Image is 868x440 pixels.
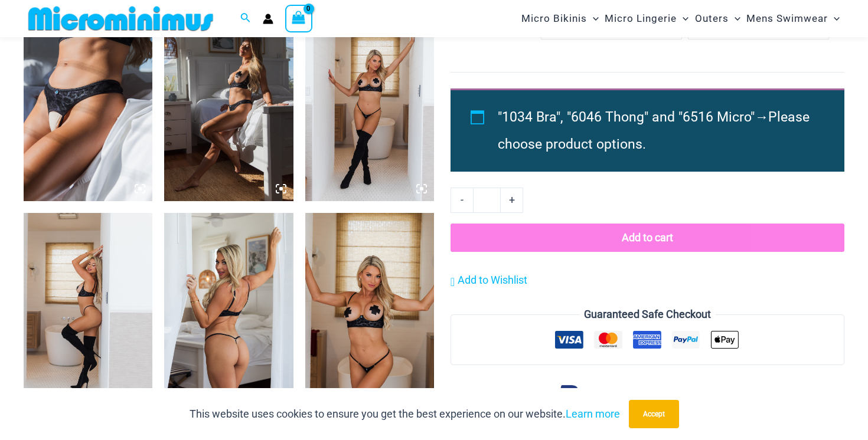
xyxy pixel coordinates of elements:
[746,4,828,34] span: Mens Swimwear
[263,14,273,24] a: Account icon link
[695,4,729,34] span: Outers
[579,306,716,323] legend: Guaranteed Safe Checkout
[498,109,755,125] span: "1034 Bra", "6046 Thong" and "6516 Micro"
[451,188,473,212] a: -
[729,4,740,34] span: Menu Toggle
[587,4,599,34] span: Menu Toggle
[305,8,434,201] img: Nights Fall Silver Leopard 1036 Bra 6516 Micro
[566,408,620,420] a: Learn more
[24,8,152,201] img: Nights Fall Silver Leopard 1036 Bra 6046 Thong
[458,274,527,286] span: Add to Wishlist
[521,4,587,34] span: Micro Bikinis
[451,224,844,252] button: Add to cart
[518,4,602,34] a: Micro BikinisMenu ToggleMenu Toggle
[305,213,434,406] img: Nights Fall Silver Leopard 1036 Bra 6516 Micro
[451,271,527,289] a: Add to Wishlist
[285,5,312,32] a: View Shopping Cart, empty
[164,213,293,406] img: Nights Fall Silver Leopard 1036 Bra 6516 Micro
[692,4,743,34] a: OutersMenu ToggleMenu Toggle
[677,4,688,34] span: Menu Toggle
[605,4,677,34] span: Micro Lingerie
[24,213,152,406] img: Nights Fall Silver Leopard 1036 Bra 6516 Micro
[164,8,293,201] img: Nights Fall Silver Leopard 1036 Bra 6046 Thong
[24,5,218,32] img: MM SHOP LOGO FLAT
[602,4,691,34] a: Micro LingerieMenu ToggleMenu Toggle
[501,188,523,212] a: +
[473,188,501,212] input: Product quantity
[743,4,843,34] a: Mens SwimwearMenu ToggleMenu Toggle
[517,2,844,35] nav: Site Navigation
[828,4,840,34] span: Menu Toggle
[240,11,251,26] a: Search icon link
[190,405,620,423] p: This website uses cookies to ensure you get the best experience on our website.
[498,104,817,158] li: →
[629,400,679,428] button: Accept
